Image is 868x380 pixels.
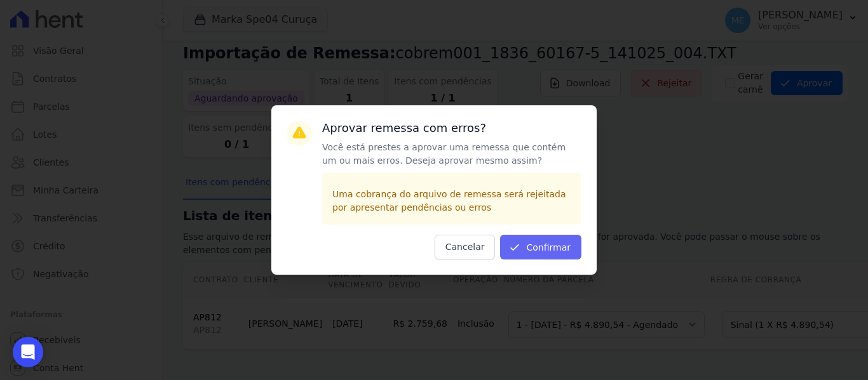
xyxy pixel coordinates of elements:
[322,121,581,136] h3: Aprovar remessa com erros?
[13,337,43,367] div: Open Intercom Messenger
[435,235,496,259] button: Cancelar
[332,188,571,214] p: Uma cobrança do arquivo de remessa será rejeitada por apresentar pendências ou erros
[322,141,581,167] p: Você está prestes a aprovar uma remessa que contém um ou mais erros. Deseja aprovar mesmo assim?
[500,235,581,259] button: Confirmar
